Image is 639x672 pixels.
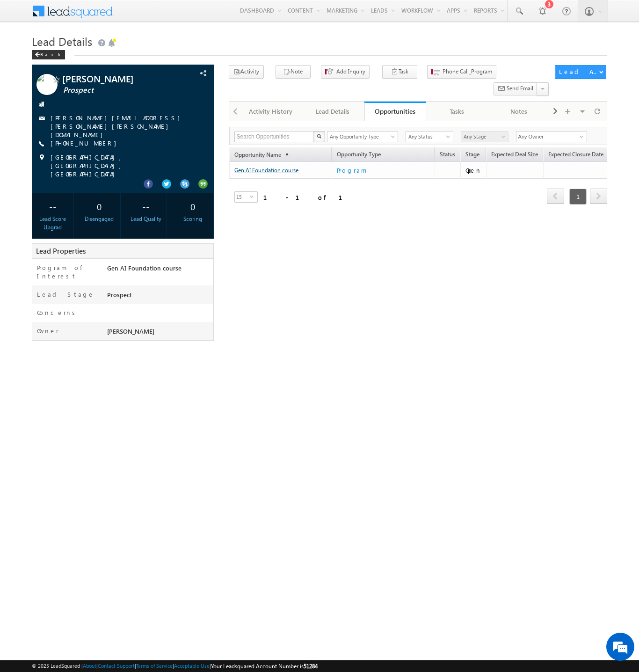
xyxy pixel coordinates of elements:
div: Lead Score Upgrad [34,215,71,232]
span: Any Status [406,132,450,141]
a: Terms of Service [136,663,173,669]
textarea: Type your message and hit 'Enter' [12,87,171,280]
a: Back [32,50,70,58]
a: Contact Support [98,663,135,669]
span: (sorted ascending) [281,152,289,159]
a: [PERSON_NAME][EMAIL_ADDRESS][PERSON_NAME][PERSON_NAME][DOMAIN_NAME] [51,114,185,139]
div: Lead Actions [559,67,599,76]
label: Program of Interest [37,263,98,280]
a: Opportunity Name(sorted ascending) [230,149,293,161]
a: Any Status [406,131,453,142]
div: Opportunities [371,107,419,116]
div: 1 - 1 of 1 [263,192,354,203]
div: Tasks [434,106,479,117]
a: Expected Deal Size [487,149,543,161]
button: Task [382,65,417,79]
div: 0 [174,197,211,215]
span: Opportunity Type [332,149,434,161]
a: next [590,189,607,204]
a: Stage [461,149,484,161]
a: Gen AI Foundation course [234,167,298,174]
div: Notes [495,106,541,117]
span: Expected Closure Date [548,151,603,158]
div: 0 [81,197,118,215]
span: Lead Properties [36,246,86,256]
img: Search [317,134,321,139]
div: -- [34,197,71,215]
span: Prospect [63,86,175,95]
a: Expected Closure Date [544,149,608,161]
span: Expected Deal Size [491,151,538,158]
label: Owner [37,327,59,335]
span: Lead Details [32,34,92,49]
div: Gen AI Foundation course [105,263,213,277]
a: Any Opportunity Type [327,131,398,142]
a: prev [547,189,564,204]
span: Send Email [507,84,533,93]
div: Minimize live chat window [153,5,176,27]
span: [PHONE_NUMBER] [51,139,121,148]
span: Phone Call_Program [443,67,492,76]
span: Add Inquiry [336,67,365,76]
a: Show All Items [574,132,586,141]
span: [PERSON_NAME] [107,327,154,335]
span: [GEOGRAPHIC_DATA], [GEOGRAPHIC_DATA], [GEOGRAPHIC_DATA] [51,153,197,178]
div: Prospect [105,290,213,303]
span: 51284 [304,663,318,670]
button: Phone Call_Program [427,65,496,79]
div: -- [128,197,165,215]
div: Open [465,166,482,175]
a: Any Stage [461,131,508,142]
button: Send Email [494,82,537,96]
div: Back [32,50,65,59]
button: Lead Actions [555,65,606,79]
a: Opportunities [364,102,426,121]
div: Lead Quality [128,215,165,223]
span: © 2025 LeadSquared | | | | | [32,662,318,671]
img: d_60004797649_company_0_60004797649 [16,49,39,61]
span: Stage [465,151,479,158]
span: Any Opportunity Type [327,132,392,141]
a: Program [337,165,430,176]
input: Type to Search [516,131,587,142]
a: Tasks [426,102,488,121]
a: Status [435,149,460,161]
span: next [590,188,607,204]
span: [PERSON_NAME] [62,74,174,83]
div: Chat with us now [49,49,157,61]
div: Lead Details [310,106,356,117]
label: Lead Stage [37,290,94,299]
label: Concerns [37,308,79,317]
button: Add Inquiry [321,65,370,79]
span: Any Stage [461,132,506,141]
span: Opportunity Name [234,151,281,158]
button: Note [276,65,311,79]
span: 1 [569,189,587,205]
a: Lead Details [302,102,364,121]
a: Notes [488,102,550,121]
a: Acceptable Use [174,663,210,669]
a: Activity History [240,102,302,121]
em: Start Chat [127,288,170,301]
button: Activity [229,65,264,79]
span: Your Leadsquared Account Number is [211,663,318,670]
div: Disengaged [81,215,118,223]
div: Scoring [174,215,211,223]
a: About [83,663,96,669]
img: Profile photo [36,74,58,98]
span: 15 [235,192,250,202]
div: Activity History [248,106,294,117]
span: prev [547,188,564,204]
span: select [250,194,257,198]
